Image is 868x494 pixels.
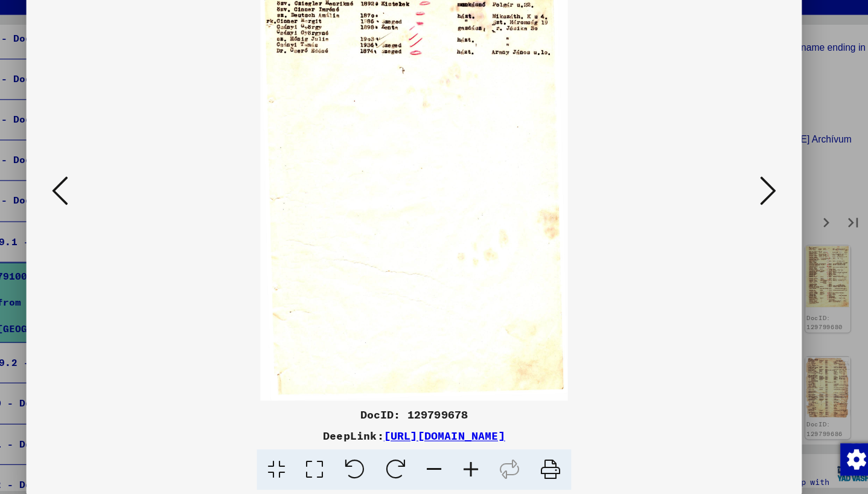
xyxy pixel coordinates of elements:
img: 001.jpg [296,30,572,403]
a: [URL][DOMAIN_NAME] [407,429,515,441]
img: Change consent [815,441,844,470]
div: DeepLink: [87,428,781,442]
div: DocID: 129799678 [87,408,781,423]
div: Change consent [815,441,844,470]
